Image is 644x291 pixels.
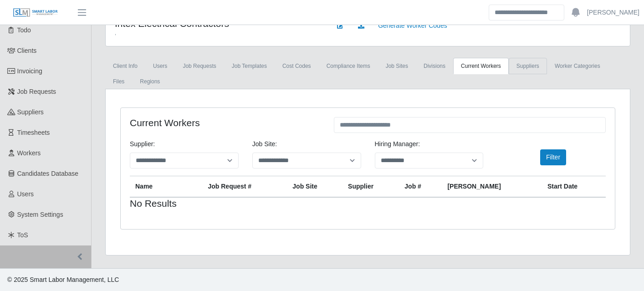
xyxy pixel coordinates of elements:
[509,58,547,74] a: Suppliers
[540,149,566,165] button: Filter
[17,211,63,218] span: System Settings
[287,176,342,197] th: job site
[224,58,275,74] a: Job Templates
[130,117,320,128] h4: Current Workers
[252,139,277,149] label: job site:
[17,88,56,95] span: Job Requests
[378,58,416,74] a: job sites
[17,170,79,177] span: Candidates Database
[587,8,639,17] a: [PERSON_NAME]
[17,47,37,54] span: Clients
[17,190,34,198] span: Users
[416,58,453,74] a: Divisions
[7,276,119,283] span: © 2025 Smart Labor Management, LLC
[342,176,399,197] th: Supplier
[372,18,453,34] a: Generate Worker Codes
[275,58,319,74] a: cost codes
[453,58,509,74] a: Current Workers
[105,73,132,90] a: Files
[399,176,442,197] th: Job #
[489,5,564,20] input: Search
[17,67,42,75] span: Invoicing
[319,58,378,74] a: Compliance Items
[145,58,175,74] a: Users
[17,231,28,239] span: ToS
[375,139,420,149] label: Hiring Manager:
[105,58,145,74] a: Client Info
[442,176,542,197] th: [PERSON_NAME]
[17,108,44,116] span: Suppliers
[132,73,168,90] a: Regions
[202,176,287,197] th: Job Request #
[547,58,608,74] a: Worker Categories
[542,176,606,197] th: Start Date
[13,8,58,18] img: SLM Logo
[130,198,202,209] h4: No Results
[130,139,155,149] label: Supplier:
[17,26,31,34] span: Todo
[130,176,202,197] th: Name
[17,149,41,157] span: Workers
[17,129,50,136] span: Timesheets
[175,58,224,74] a: Job Requests
[115,29,317,37] div: ,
